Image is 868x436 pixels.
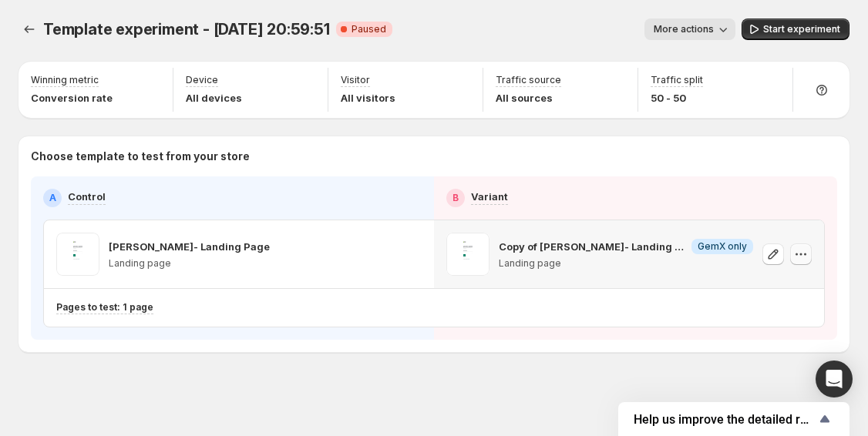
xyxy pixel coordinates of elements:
[742,18,849,40] button: Start experiment
[341,74,370,86] p: Visitor
[634,410,834,428] button: Show survey - Help us improve the detailed report for A/B campaigns
[634,412,816,427] span: Help us improve the detailed report for A/B campaigns
[763,23,840,35] span: Start experiment
[186,74,218,86] p: Device
[49,192,56,204] h2: A
[109,239,270,254] p: [PERSON_NAME]- Landing Page
[816,361,853,397] div: Open Intercom Messenger
[654,23,714,35] span: More actions
[644,18,735,40] button: More actions
[453,192,459,204] h2: B
[68,189,106,204] p: Control
[496,74,561,86] p: Traffic source
[651,74,703,86] p: Traffic split
[471,189,508,204] p: Variant
[43,20,330,39] span: Template experiment - [DATE] 20:59:51
[56,233,99,276] img: Abraham- Landing Page
[651,90,703,106] p: 50 - 50
[31,74,99,86] p: Winning metric
[31,149,837,164] p: Choose template to test from your store
[499,257,753,270] p: Landing page
[496,90,561,106] p: All sources
[341,90,395,106] p: All visitors
[56,301,153,314] p: Pages to test: 1 page
[186,90,242,106] p: All devices
[446,233,490,276] img: Copy of Abraham- Landing Page
[19,18,40,40] button: Experiments
[499,239,685,254] p: Copy of [PERSON_NAME]- Landing Page
[698,240,747,253] span: GemX only
[109,257,270,270] p: Landing page
[31,90,113,106] p: Conversion rate
[352,23,386,35] span: Paused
